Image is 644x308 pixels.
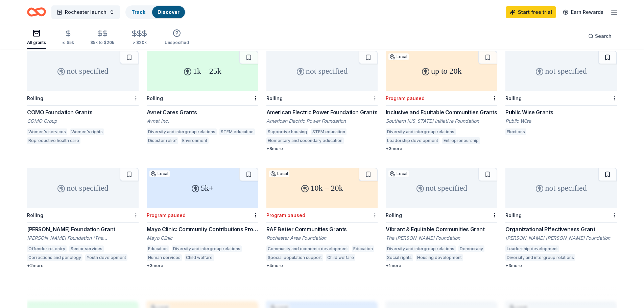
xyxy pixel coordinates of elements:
[27,254,82,261] div: Corrections and penology
[185,254,214,261] div: Child welfare
[125,5,186,19] button: TrackDiscover
[266,245,349,252] div: Community and economic development
[505,245,559,252] div: Leadership development
[147,51,258,91] div: 1k – 25k
[386,128,456,135] div: Diversity and intergroup relations
[27,95,43,101] div: Rolling
[386,137,439,144] div: Leadership development
[27,40,46,45] div: All grants
[559,6,607,18] a: Earn Rewards
[149,170,170,177] div: Local
[386,168,497,268] a: not specifiedLocalRollingVibrant & Equitable Communities GrantThe [PERSON_NAME] FoundationDiversi...
[352,245,374,252] div: Education
[27,137,80,144] div: Reproductive health care
[386,51,497,91] div: up to 20k
[147,95,163,101] div: Rolling
[51,5,120,19] button: Rochester launch
[505,118,617,124] div: Public Wise
[147,108,258,116] div: Avnet Cares Grants
[130,40,148,45] div: > $20k
[505,51,617,91] div: not specified
[505,263,617,268] div: + 3 more
[506,6,556,18] a: Start free trial
[505,168,617,268] a: not specifiedRollingOrganizational Effectiveness Grant[PERSON_NAME] [PERSON_NAME] FoundationLeade...
[505,168,617,208] div: not specified
[386,245,456,252] div: Diversity and intergroup relations
[266,146,378,151] div: + 8 more
[172,245,242,252] div: Diversity and intergroup relations
[386,168,497,208] div: not specified
[181,137,209,144] div: Environment
[147,225,258,233] div: Mayo Clinic: Community Contributions Program in [GEOGRAPHIC_DATA] over $5000
[62,40,74,45] div: ≤ $5k
[132,9,145,15] a: Track
[386,51,497,151] a: up to 20kLocalProgram pausedInclusive and Equitable Communities GrantsSouthern [US_STATE] Initiat...
[85,254,127,261] div: Youth development
[147,212,186,218] div: Program paused
[266,108,378,116] div: American Electric Power Foundation Grants
[27,212,43,218] div: Rolling
[27,235,139,241] div: [PERSON_NAME] Foundation (The [PERSON_NAME] Foundation)
[27,263,139,268] div: + 2 more
[27,225,139,233] div: [PERSON_NAME] Foundation Grant
[266,118,378,124] div: American Electric Power Foundation
[165,26,189,49] button: Unspecified
[165,40,189,45] div: Unspecified
[505,108,617,116] div: Public Wise Grants
[269,170,289,177] div: Local
[27,118,139,124] div: COMO Group
[147,245,169,252] div: Education
[266,51,378,91] div: not specified
[505,95,522,101] div: Rolling
[147,168,258,208] div: 5k+
[505,235,617,241] div: [PERSON_NAME] [PERSON_NAME] Foundation
[27,26,46,49] button: All grants
[219,128,255,135] div: STEM education
[266,128,308,135] div: Supportive housing
[147,128,217,135] div: Diversity and intergroup relations
[458,245,484,252] div: Democracy
[266,137,344,144] div: Elementary and secondary education
[147,137,178,144] div: Disaster relief
[416,254,463,261] div: Housing development
[386,263,497,268] div: + 1 more
[266,51,378,151] a: not specifiedRollingAmerican Electric Power Foundation GrantsAmerican Electric Power FoundationSu...
[505,212,522,218] div: Rolling
[505,128,526,135] div: Elections
[27,168,139,268] a: not specifiedRolling[PERSON_NAME] Foundation Grant[PERSON_NAME] Foundation (The [PERSON_NAME] Fou...
[266,95,283,101] div: Rolling
[158,9,180,15] a: Discover
[266,263,378,268] div: + 4 more
[266,225,378,233] div: RAF Better Communities Grants
[27,51,139,146] a: not specifiedRollingCOMO Foundation GrantsCOMO GroupWomen's servicesWomen's rightsReproductive he...
[266,235,378,241] div: Rochester Area Foundation
[388,53,409,60] div: Local
[505,254,575,261] div: Diversity and intergroup relations
[595,32,612,40] span: Search
[69,245,104,252] div: Senior services
[27,108,139,116] div: COMO Foundation Grants
[90,27,114,49] button: $5k to $20k
[326,254,355,261] div: Child welfare
[386,95,425,101] div: Program paused
[583,29,617,43] button: Search
[147,263,258,268] div: + 3 more
[386,146,497,151] div: + 3 more
[27,168,139,208] div: not specified
[27,245,67,252] div: Offender re-entry
[70,128,104,135] div: Women's rights
[386,118,497,124] div: Southern [US_STATE] Initiative Foundation
[130,27,148,49] button: > $20k
[147,168,258,268] a: 5k+LocalProgram pausedMayo Clinic: Community Contributions Program in [GEOGRAPHIC_DATA] over $500...
[266,212,305,218] div: Program paused
[386,108,497,116] div: Inclusive and Equitable Communities Grants
[62,27,74,49] button: ≤ $5k
[311,128,347,135] div: STEM education
[505,51,617,137] a: not specifiedRollingPublic Wise GrantsPublic WiseElections
[27,51,139,91] div: not specified
[386,212,402,218] div: Rolling
[386,254,413,261] div: Social rights
[266,168,378,268] a: 10k – 20kLocalProgram pausedRAF Better Communities GrantsRochester Area FoundationCommunity and e...
[147,51,258,146] a: 1k – 25kRollingAvnet Cares GrantsAvnet Inc.Diversity and intergroup relationsSTEM educationDisast...
[27,4,46,20] a: Home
